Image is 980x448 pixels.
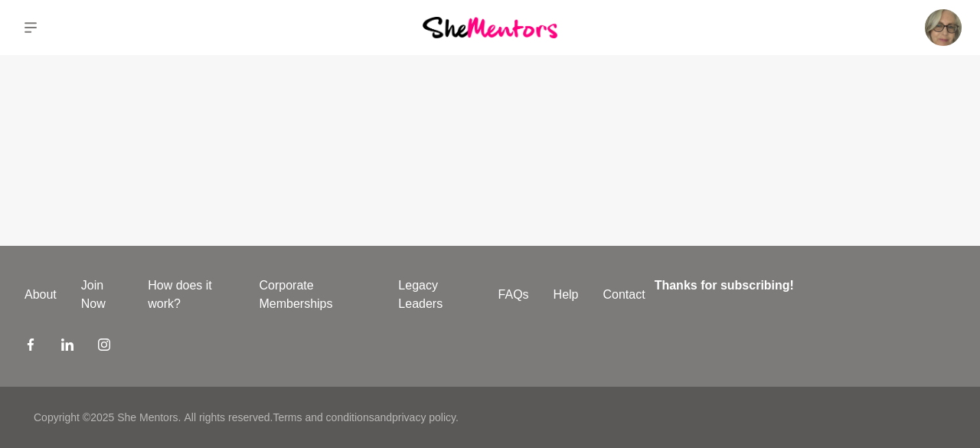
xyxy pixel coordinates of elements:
[61,338,73,356] a: LinkedIn
[386,276,485,313] a: Legacy Leaders
[423,17,557,38] img: She Mentors Logo
[24,338,37,356] a: Facebook
[392,411,456,423] a: privacy policy
[925,9,962,46] img: Sharon Williams
[486,286,541,304] a: FAQs
[136,276,247,313] a: How does it work?
[247,276,386,313] a: Corporate Memberships
[34,410,181,426] p: Copyright © 2025 She Mentors .
[655,276,946,295] h4: Thanks for subscribing!
[591,286,658,304] a: Contact
[98,338,110,356] a: Instagram
[541,286,591,304] a: Help
[273,411,374,423] a: Terms and conditions
[69,276,136,313] a: Join Now
[184,410,458,426] p: All rights reserved. and .
[12,286,69,304] a: About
